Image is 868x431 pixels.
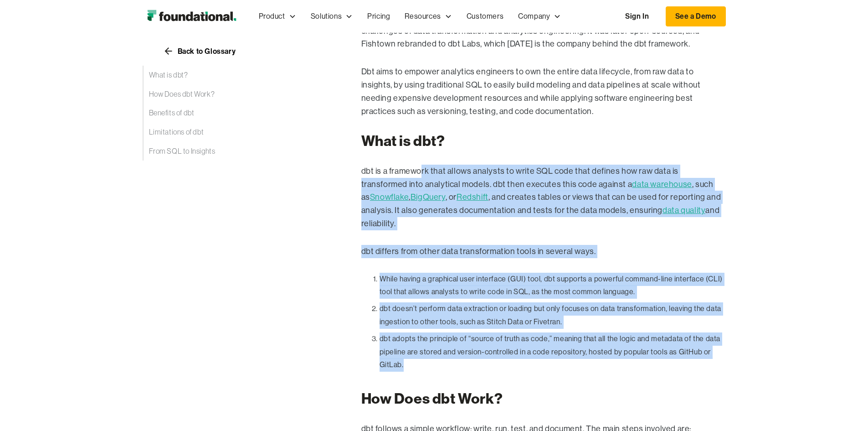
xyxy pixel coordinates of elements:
a: See a Demo [666,6,726,26]
a: Limitations of dbt [143,123,325,142]
img: Foundational Logo [143,7,241,26]
a: data warehouse [632,180,692,189]
div: Company [518,10,550,22]
a: Redshift [457,192,488,202]
iframe: Chat Widget [822,387,868,431]
a: BigQuery [411,192,446,202]
li: While having a graphical user interface (GUI) tool, dbt supports a powerful command-line interfac... [380,273,726,299]
a: data quality [663,206,705,215]
a: What is dbt? [143,66,325,85]
li: dbt doesn’t perform data extraction or loading but only focuses on data transformation, leaving t... [380,302,726,329]
h2: How Does dbt Work? [361,390,726,407]
p: dbt differs from other data transformation tools in several ways. [361,245,726,258]
div: Resources [397,1,459,31]
li: dbt adopts the principle of “source of truth as code,” meaning that all the logic and metadata of... [380,332,726,372]
p: Dbt aims to empower analytics engineers to own the entire data lifecycle, from raw data to insigh... [361,65,726,118]
h2: What is dbt? [361,132,726,150]
a: Snowflake [370,192,409,202]
a: Customers [459,1,511,31]
div: Back to Glossary [178,47,236,55]
a: Back to Glossary [143,44,257,58]
div: Solutions [311,10,342,22]
div: Solutions [303,1,360,31]
a: Sign In [616,7,658,26]
div: Product [259,10,285,22]
p: dbt is a framework that allows analysts to write SQL code that defines how raw data is transforme... [361,165,726,230]
a: From SQL to Insights [143,141,325,161]
a: Pricing [360,1,397,31]
a: home [143,7,241,26]
div: Company [511,1,568,31]
div: Product [252,1,303,31]
a: How Does dbt Work? [143,85,325,104]
a: Benefits of dbt [143,104,325,123]
div: Resources [405,10,441,22]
